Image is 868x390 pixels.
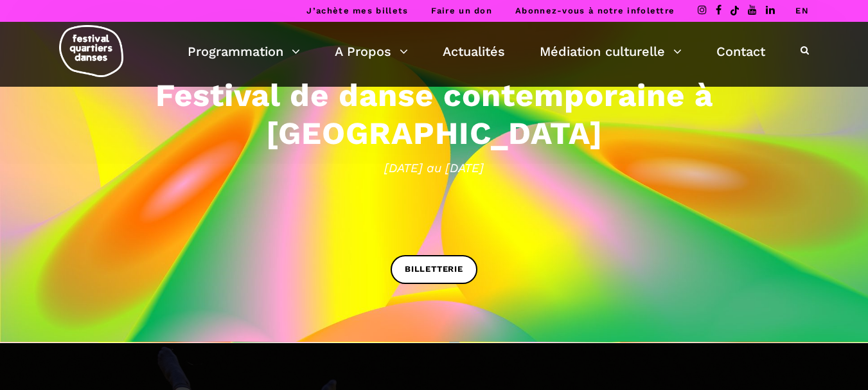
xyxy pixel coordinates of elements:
[795,6,809,15] a: EN
[36,76,833,152] h3: Festival de danse contemporaine à [GEOGRAPHIC_DATA]
[306,6,408,15] a: J’achète mes billets
[335,40,408,62] a: A Propos
[405,263,463,276] span: BILLETTERIE
[391,255,477,284] a: BILLETTERIE
[540,40,682,62] a: Médiation culturelle
[188,40,300,62] a: Programmation
[443,40,505,62] a: Actualités
[716,40,765,62] a: Contact
[431,6,492,15] a: Faire un don
[59,25,123,77] img: logo-fqd-med
[36,158,833,177] span: [DATE] au [DATE]
[515,6,675,15] a: Abonnez-vous à notre infolettre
